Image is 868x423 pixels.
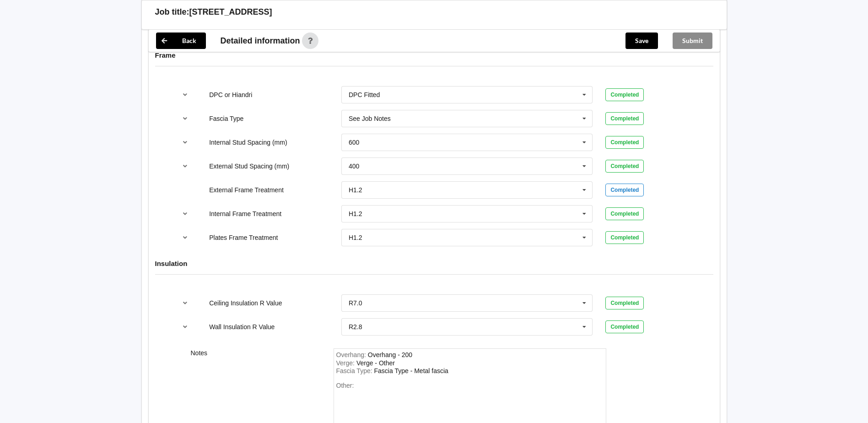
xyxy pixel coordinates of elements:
div: DPC Fitted [349,92,380,98]
button: reference-toggle [176,319,194,335]
span: Detailed information [221,37,300,45]
span: Verge : [336,359,356,367]
h3: [STREET_ADDRESS] [189,7,272,17]
div: H1.2 [349,211,362,217]
div: Completed [605,184,644,196]
div: Completed [605,112,644,125]
button: Save [625,33,658,49]
span: Fascia Type : [336,367,374,374]
div: Completed [605,136,644,149]
span: Overhang : [336,351,368,358]
label: External Frame Treatment [209,186,284,194]
label: Internal Stud Spacing (mm) [209,139,287,146]
label: Ceiling Insulation R Value [209,299,282,307]
div: R7.0 [349,300,362,306]
label: External Stud Spacing (mm) [209,163,289,170]
div: H1.2 [349,234,362,241]
h4: Frame [155,51,713,60]
div: R2.8 [349,324,362,330]
div: Overhang [368,351,412,358]
button: reference-toggle [176,158,194,174]
button: reference-toggle [176,295,194,311]
div: See Job Notes [349,115,391,122]
button: reference-toggle [176,229,194,246]
div: 400 [349,163,359,169]
span: Other: [336,382,354,389]
h3: Job title: [155,7,189,17]
h4: Insulation [155,259,713,268]
div: Completed [605,207,644,220]
div: Completed [605,88,644,101]
div: FasciaType [374,367,448,374]
label: DPC or Hiandri [209,91,252,98]
div: H1.2 [349,187,362,193]
button: reference-toggle [176,110,194,127]
button: reference-toggle [176,134,194,151]
div: Completed [605,231,644,244]
button: reference-toggle [176,206,194,222]
button: reference-toggle [176,87,194,103]
label: Internal Frame Treatment [209,210,281,217]
div: Completed [605,297,644,309]
div: Completed [605,160,644,173]
label: Plates Frame Treatment [209,234,278,241]
button: Back [156,33,206,49]
label: Wall Insulation R Value [209,323,275,331]
div: Completed [605,320,644,333]
div: 600 [349,139,359,146]
label: Fascia Type [209,115,243,122]
div: Verge [356,359,395,367]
